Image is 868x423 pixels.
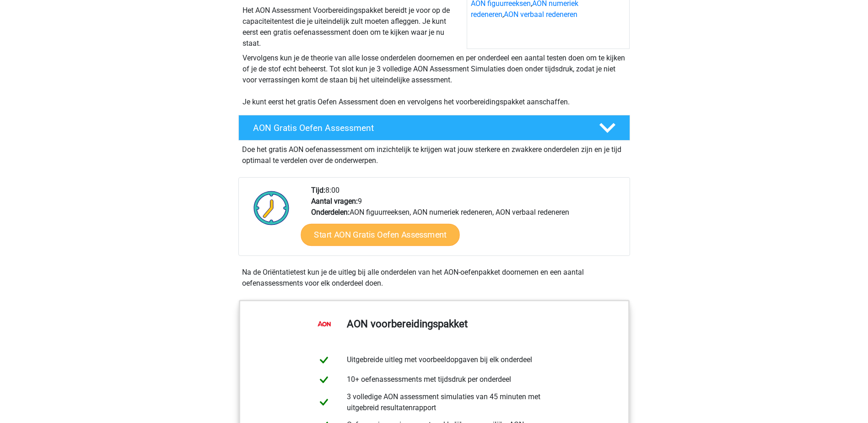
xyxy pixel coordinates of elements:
[238,141,630,166] div: Doe het gratis AON oefenassessment om inzichtelijk te krijgen wat jouw sterkere en zwakkere onder...
[311,208,350,217] b: Onderdelen:
[504,10,577,19] a: AON verbaal redeneren
[235,115,634,141] a: AON Gratis Oefen Assessment
[301,224,459,246] a: Start AON Gratis Oefen Assessment
[311,186,325,195] b: Tijd:
[248,185,295,231] img: Klok
[311,197,358,206] b: Aantal vragen:
[239,53,630,108] div: Vervolgens kun je de theorie van alle losse onderdelen doornemen en per onderdeel een aantal test...
[238,267,630,289] div: Na de Oriëntatietest kun je de uitleg bij alle onderdelen van het AON-oefenpakket doornemen en ee...
[304,185,629,255] div: 8:00 9 AON figuurreeksen, AON numeriek redeneren, AON verbaal redeneren
[253,123,584,133] h4: AON Gratis Oefen Assessment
